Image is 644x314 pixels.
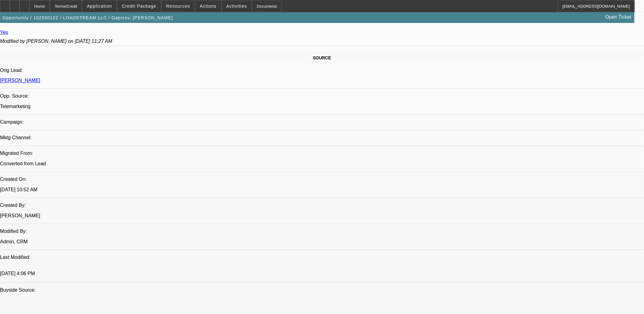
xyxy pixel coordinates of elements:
[82,0,116,12] button: Application
[122,4,156,9] span: Credit Package
[166,4,190,9] span: Resources
[2,15,173,20] span: Opportunity / 102500122 / LOADSTREAM LLC / Gapizov, [PERSON_NAME]
[117,0,161,12] button: Credit Package
[226,4,247,9] span: Activities
[195,0,221,12] button: Actions
[87,4,112,9] span: Application
[162,0,195,12] button: Resources
[222,0,252,12] button: Activities
[603,12,634,22] a: Open Ticket
[313,55,331,60] span: SOURCE
[200,4,217,9] span: Actions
